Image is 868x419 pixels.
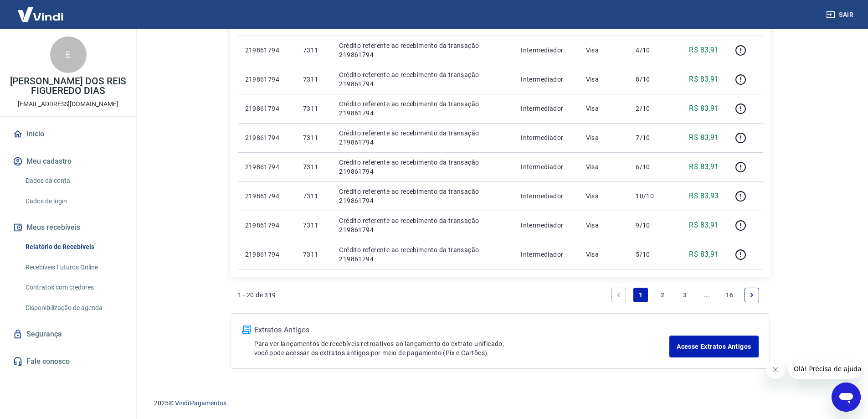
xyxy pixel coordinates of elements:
[689,220,719,231] p: R$ 83,91
[339,41,506,59] p: Crédito referente ao recebimento da transação 219861794
[656,288,670,302] a: Page 2
[303,75,324,84] p: 7311
[636,46,663,55] p: 4/10
[689,191,719,202] p: R$ 83,93
[50,36,87,73] div: E
[5,6,77,14] span: Olá! Precisa de ajuda?
[586,191,621,201] p: Visa
[254,339,670,357] p: Para ver lançamentos de recebíveis retroativos ao lançamento do extrato unificado, você pode aces...
[636,221,663,230] p: 9/10
[521,75,571,84] p: Intermediador
[22,278,125,297] a: Contratos com credores
[245,162,288,171] p: 219861794
[586,162,621,171] p: Visa
[254,325,670,336] p: Extratos Antigos
[636,133,663,142] p: 7/10
[22,258,125,277] a: Recebíveis Futuros Online
[22,238,125,256] a: Relatório de Recebíveis
[689,103,719,114] p: R$ 83,91
[245,191,288,201] p: 219861794
[11,124,125,144] a: Início
[521,162,571,171] p: Intermediador
[11,324,125,344] a: Segurança
[303,191,324,201] p: 7311
[700,288,714,302] a: Jump forward
[689,74,719,85] p: R$ 83,91
[586,104,621,113] p: Visa
[242,326,251,334] img: ícone
[636,250,663,259] p: 5/10
[766,361,785,379] iframe: Fechar mensagem
[303,221,324,230] p: 7311
[521,133,571,142] p: Intermediador
[11,0,70,28] img: Vindi
[303,133,324,142] p: 7311
[521,221,571,230] p: Intermediador
[11,151,125,171] button: Meu cadastro
[22,171,125,190] a: Dados da conta
[689,161,719,172] p: R$ 83,91
[636,191,663,201] p: 10/10
[745,288,759,302] a: Next page
[339,99,506,118] p: Crédito referente ao recebimento da transação 219861794
[788,359,861,379] iframe: Mensagem da empresa
[636,75,663,84] p: 8/10
[245,75,288,84] p: 219861794
[586,75,621,84] p: Visa
[245,133,288,142] p: 219861794
[824,6,857,23] button: Sair
[11,217,125,238] button: Meus recebíveis
[245,221,288,230] p: 219861794
[154,398,846,408] p: 2025 ©
[18,99,118,109] p: [EMAIL_ADDRESS][DOMAIN_NAME]
[521,46,571,55] p: Intermediador
[238,290,276,300] p: 1 - 20 de 319
[521,250,571,259] p: Intermediador
[586,133,621,142] p: Visa
[636,162,663,171] p: 6/10
[339,158,506,176] p: Crédito referente ao recebimento da transação 219861794
[689,249,719,260] p: R$ 83,91
[303,104,324,113] p: 7311
[633,288,648,302] a: Page 1 is your current page
[7,77,129,96] p: [PERSON_NAME] DOS REIS FIGUEREDO DIAS
[586,250,621,259] p: Visa
[608,284,763,306] ul: Pagination
[339,216,506,234] p: Crédito referente ao recebimento da transação 219861794
[689,45,719,56] p: R$ 83,91
[22,299,125,317] a: Disponibilização de agenda
[521,191,571,201] p: Intermediador
[832,383,861,412] iframe: Botão para abrir a janela de mensagens
[339,245,506,264] p: Crédito referente ao recebimento da transação 219861794
[339,129,506,147] p: Crédito referente ao recebimento da transação 219861794
[11,352,125,372] a: Fale conosco
[678,288,692,302] a: Page 3
[521,104,571,113] p: Intermediador
[722,288,737,302] a: Page 16
[339,70,506,88] p: Crédito referente ao recebimento da transação 219861794
[339,187,506,205] p: Crédito referente ao recebimento da transação 219861794
[303,162,324,171] p: 7311
[245,250,288,259] p: 219861794
[303,250,324,259] p: 7311
[611,288,626,302] a: Previous page
[22,192,125,211] a: Dados de login
[245,104,288,113] p: 219861794
[586,46,621,55] p: Visa
[303,46,324,55] p: 7311
[636,104,663,113] p: 2/10
[175,399,226,407] a: Vindi Pagamentos
[689,132,719,143] p: R$ 83,91
[586,221,621,230] p: Visa
[245,46,288,55] p: 219861794
[669,336,758,357] a: Acesse Extratos Antigos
